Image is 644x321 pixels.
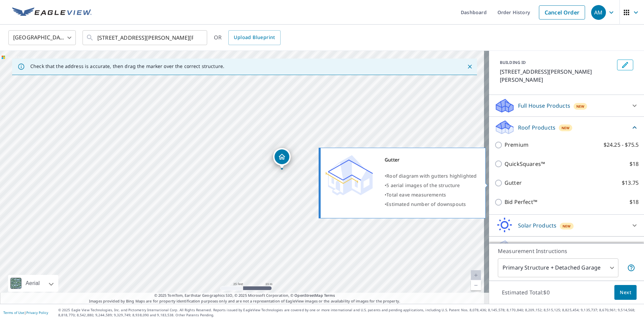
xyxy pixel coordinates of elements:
span: Estimated number of downspouts [386,201,466,207]
a: Current Level 20, Zoom Out [471,280,481,290]
p: BUILDING ID [500,60,526,65]
div: • [385,181,477,190]
p: [STREET_ADDRESS][PERSON_NAME][PERSON_NAME] [500,68,614,84]
p: Roof Products [518,123,555,132]
span: Next [620,288,631,297]
a: OpenStreetMap [294,293,323,298]
a: Cancel Order [539,5,585,20]
button: Edit building 1 [617,60,633,70]
div: Full House ProductsNew [494,98,639,114]
button: Close [465,62,474,71]
img: EV Logo [12,7,92,17]
p: QuickSquares™ [505,160,545,168]
a: Terms of Use [3,310,24,315]
div: • [385,171,477,181]
p: Measurement Instructions [498,247,635,255]
a: Privacy Policy [26,310,48,315]
span: New [561,125,570,131]
div: Roof ProductsNew [494,119,639,135]
span: Upload Blueprint [234,33,275,42]
span: 5 aerial images of the structure [386,182,460,188]
a: Current Level 20, Zoom In Disabled [471,270,481,280]
div: Dropped pin, building 1, Residential property, 6860 Ridgeway Dr Pollock Pines, CA 95726 [273,148,291,169]
p: Bid Perfect™ [505,198,537,206]
a: Upload Blueprint [228,30,280,45]
p: $18 [630,198,639,206]
div: Walls ProductsNew [494,239,639,255]
div: Solar ProductsNew [494,217,639,234]
p: $24.25 - $75.5 [604,141,639,149]
span: New [576,104,585,109]
p: $18 [630,160,639,168]
span: © 2025 TomTom, Earthstar Geographics SIO, © 2025 Microsoft Corporation, © [154,293,335,298]
p: Estimated Total: $0 [496,285,555,300]
p: Gutter [505,179,522,187]
div: • [385,200,477,209]
div: Primary Structure + Detached Garage [498,258,618,277]
span: Your report will include the primary structure and a detached garage if one exists. [627,264,635,272]
a: Terms [324,293,335,298]
p: © 2025 Eagle View Technologies, Inc. and Pictometry International Corp. All Rights Reserved. Repo... [58,308,641,318]
p: Full House Products [518,102,570,110]
input: Search by address or latitude-longitude [97,28,193,47]
div: AM [591,5,606,20]
img: Premium [326,155,373,195]
div: Aerial [8,275,58,292]
p: Check that the address is accurate, then drag the marker over the correct structure. [30,63,224,69]
span: New [562,223,571,229]
p: Premium [505,141,528,149]
div: OR [214,30,281,45]
span: Total eave measurements [386,191,446,198]
div: Gutter [385,155,477,165]
p: Solar Products [518,221,556,229]
button: Next [614,285,637,300]
div: [GEOGRAPHIC_DATA] [8,28,76,47]
span: Roof diagram with gutters highlighted [386,173,477,179]
div: • [385,190,477,200]
div: Aerial [24,275,42,292]
p: | [3,311,48,315]
p: $13.75 [622,179,639,187]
